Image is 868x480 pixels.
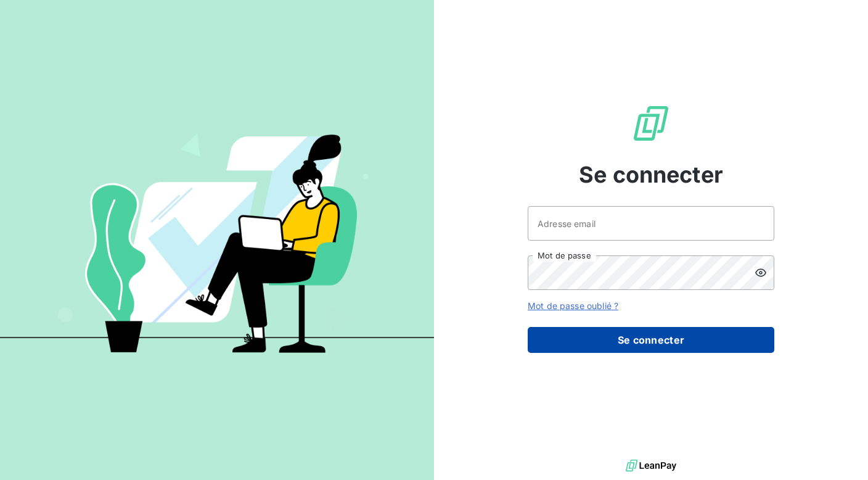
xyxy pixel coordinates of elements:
img: Logo LeanPay [631,104,671,143]
img: logo [626,457,676,475]
input: placeholder [528,206,774,241]
button: Se connecter [528,327,774,353]
span: Se connecter [579,158,723,191]
a: Mot de passe oublié ? [528,300,618,311]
